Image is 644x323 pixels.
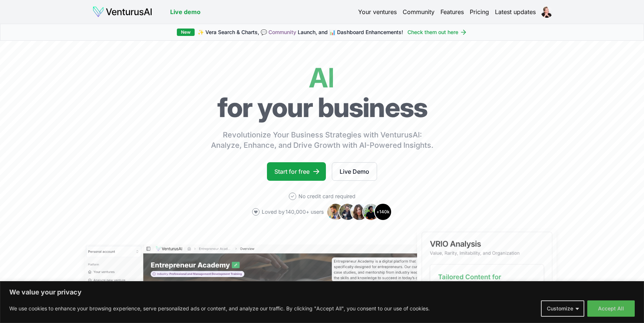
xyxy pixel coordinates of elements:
a: Your ventures [358,7,397,16]
a: Live demo [170,7,201,16]
img: ACg8ocLG1Z2wv0oLM0jme-vSj9_uOrmTYETnL207Eld-dVEtgz-2c263=s96-c [541,6,553,18]
a: Pricing [470,7,489,16]
img: Avatar 2 [338,203,356,221]
button: Customize [541,300,584,317]
img: logo [92,6,152,18]
p: We value your privacy [9,288,635,297]
a: Community [403,7,435,16]
a: Start for free [267,162,326,181]
a: Latest updates [495,7,536,16]
img: Avatar 4 [362,203,380,221]
p: We use cookies to enhance your browsing experience, serve personalized ads or content, and analyz... [9,304,430,313]
img: Avatar 1 [327,203,344,221]
a: Community [268,29,296,35]
a: Check them out here [407,29,467,36]
span: ✨ Vera Search & Charts, 💬 Launch, and 📊 Dashboard Enhancements! [198,29,403,36]
img: Avatar 3 [350,203,368,221]
a: Features [440,7,464,16]
div: New [177,29,195,36]
button: Accept All [587,300,635,317]
a: Live Demo [332,162,377,181]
